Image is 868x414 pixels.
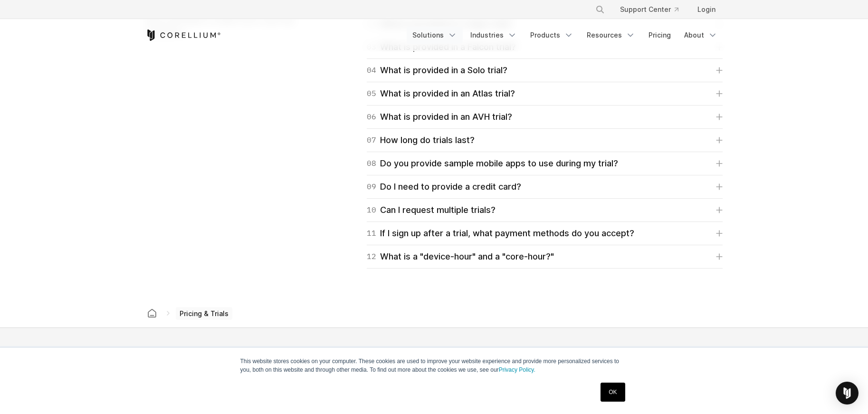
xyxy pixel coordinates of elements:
[367,110,512,124] div: What is provided in an AVH trial?
[581,27,641,44] a: Resources
[584,1,723,18] div: Navigation Menu
[367,87,723,100] a: 05What is provided in an Atlas trial?
[367,134,475,147] div: How long do trials last?
[143,307,161,320] a: Corellium home
[240,357,628,374] p: This website stores cookies on your computer. These cookies are used to improve your website expe...
[367,64,376,77] span: 04
[407,27,723,44] div: Navigation Menu
[591,1,609,18] button: Search
[367,227,376,240] span: 11
[601,383,625,402] a: OK
[367,180,521,193] div: Do I need to provide a credit card?
[407,27,463,44] a: Solutions
[367,64,723,77] a: 04What is provided in a Solo trial?
[465,27,523,44] a: Industries
[836,382,858,404] div: Open Intercom Messenger
[367,180,723,193] a: 09Do I need to provide a credit card?
[145,29,221,41] a: Corellium Home
[367,110,723,124] a: 06What is provided in an AVH trial?
[367,203,376,217] span: 10
[367,87,515,100] div: What is provided in an Atlas trial?
[367,203,496,217] div: Can I request multiple trials?
[367,87,376,100] span: 05
[367,157,618,170] div: Do you provide sample mobile apps to use during my trial?
[367,227,723,240] a: 11If I sign up after a trial, what payment methods do you accept?
[367,227,634,240] div: If I sign up after a trial, what payment methods do you accept?
[367,250,376,263] span: 12
[367,250,723,263] a: 12What is a "device-hour" and a "core-hour?"
[367,64,507,77] div: What is provided in a Solo trial?
[367,157,723,170] a: 08Do you provide sample mobile apps to use during my trial?
[612,1,686,18] a: Support Center
[367,180,376,193] span: 09
[499,366,535,373] a: Privacy Policy.
[367,203,723,217] a: 10Can I request multiple trials?
[367,134,723,147] a: 07How long do trials last?
[176,307,232,320] span: Pricing & Trials
[643,27,677,44] a: Pricing
[678,27,723,44] a: About
[367,134,376,147] span: 07
[367,157,376,170] span: 08
[690,1,723,18] a: Login
[367,250,554,263] div: What is a "device-hour" and a "core-hour?"
[367,110,376,124] span: 06
[525,27,579,44] a: Products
